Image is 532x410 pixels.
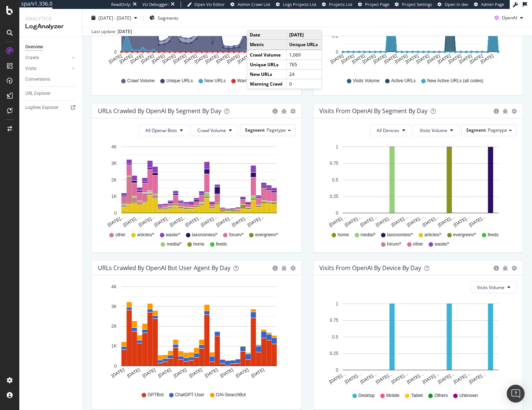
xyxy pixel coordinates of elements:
[332,33,338,39] text: 0.2
[287,40,322,50] td: Unique URLs
[319,107,428,115] div: Visits from OpenAI By Segment By Day
[358,1,389,7] a: Project Page
[204,78,226,84] span: New URLs
[98,142,293,228] div: A chart.
[25,43,77,51] a: Overview
[237,78,266,84] span: Warning Crawl
[411,393,423,399] span: Tablet
[361,53,376,65] text: [DATE]
[108,53,123,65] text: [DATE]
[137,232,154,238] span: articles/*
[129,53,144,65] text: [DATE]
[469,53,484,65] text: [DATE]
[111,324,117,329] text: 2K
[219,367,234,379] text: [DATE]
[194,53,209,65] text: [DATE]
[25,15,76,22] div: Analytics
[247,50,287,60] td: Crawl Volume
[319,264,421,272] div: Visits From OpenAI By Device By Day
[25,54,39,62] div: Crawls
[25,54,70,62] a: Crawls
[435,241,449,247] span: waste/*
[148,392,164,398] span: GPTBot
[25,76,50,83] div: Conversions
[287,79,322,89] td: 0
[319,142,514,228] svg: A chart.
[146,12,181,24] button: Segments
[235,367,250,379] text: [DATE]
[91,28,132,35] div: Last update
[453,232,476,238] span: evergreen/*
[194,1,225,7] span: Open Viz Editor
[215,53,230,65] text: [DATE]
[413,241,423,247] span: other
[391,78,416,84] span: Active URLs
[503,109,508,114] div: bug
[336,301,338,307] text: 1
[88,12,140,24] button: [DATE] - [DATE]
[111,194,117,199] text: 1K
[283,1,316,7] span: Logs Projects List
[445,1,468,7] span: Open in dev
[387,232,413,238] span: taxonomies/*
[175,392,204,398] span: ChatGPT-User
[329,1,352,7] span: Projects List
[251,367,265,379] text: [DATE]
[187,1,225,7] a: Open Viz Editor
[427,78,483,84] span: New Active URLs (all codes)
[119,53,133,65] text: [DATE]
[507,385,525,403] div: Open Intercom Messenger
[247,60,287,69] td: Unique URLs
[404,53,419,65] text: [DATE]
[110,367,125,379] text: [DATE]
[172,53,187,65] text: [DATE]
[25,65,36,73] div: Visits
[139,124,189,136] button: All Openai Bots
[459,393,478,399] span: Unknown
[216,241,227,247] span: feeds
[329,194,338,199] text: 0.25
[226,53,241,65] text: [DATE]
[287,60,322,69] td: 765
[216,392,246,398] span: OAI-SearchBot
[365,1,389,7] span: Project Page
[332,334,338,340] text: 0.5
[281,109,287,114] div: bug
[114,211,117,216] text: 0
[394,53,409,65] text: [DATE]
[494,109,499,114] div: circle-info
[197,127,226,134] span: Crawl Volume
[477,284,504,291] span: Visits Volume
[229,232,244,238] span: forum/*
[491,12,526,24] button: OpenAI
[25,65,70,73] a: Visits
[402,1,432,7] span: Project Settings
[383,53,398,65] text: [DATE]
[25,104,77,112] a: Logfiles Explorer
[415,53,430,65] text: [DATE]
[111,344,117,349] text: 1K
[287,30,322,40] td: [DATE]
[126,367,141,379] text: [DATE]
[340,53,355,65] text: [DATE]
[290,266,296,271] div: gear
[111,1,131,7] div: ReadOnly:
[319,299,514,385] div: A chart.
[238,1,270,7] span: Admin Crawl List
[111,304,117,309] text: 3K
[434,393,448,399] span: Others
[329,351,338,356] text: 0.25
[204,367,219,379] text: [DATE]
[273,266,278,271] div: circle-info
[157,367,172,379] text: [DATE]
[377,127,399,134] span: All Devices
[474,1,504,7] a: Admin Page
[151,53,166,65] text: [DATE]
[188,367,203,379] text: [DATE]
[502,15,517,21] span: OpenAI
[167,241,182,247] span: media/*
[290,109,296,114] div: gear
[183,53,198,65] text: [DATE]
[336,144,338,150] text: 1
